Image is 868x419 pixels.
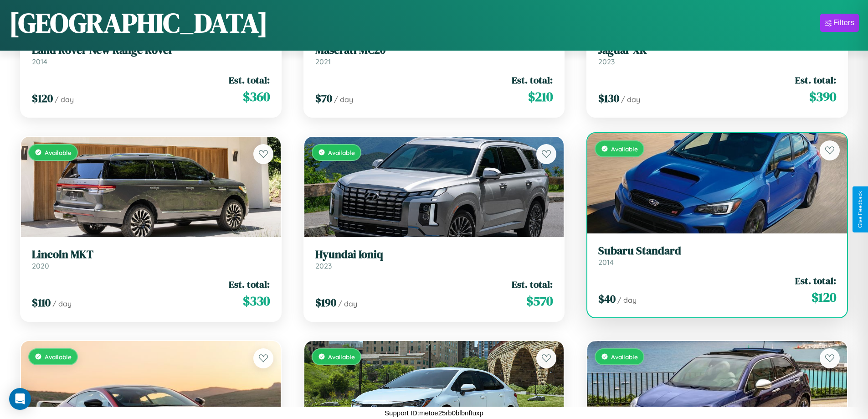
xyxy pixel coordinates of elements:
[315,44,553,66] a: Maserati MC202021
[857,191,863,228] div: Give Feedback
[795,274,836,287] span: Est. total:
[9,388,31,410] div: Open Intercom Messenger
[611,145,638,153] span: Available
[328,149,355,156] span: Available
[526,292,553,310] span: $ 570
[598,244,836,258] h3: Subaru Standard
[229,73,270,87] span: Est. total:
[528,88,553,106] span: $ 210
[32,248,270,261] h3: Lincoln MKT
[512,278,553,291] span: Est. total:
[598,57,615,66] span: 2023
[598,91,619,106] span: $ 130
[32,295,51,310] span: $ 110
[315,44,553,57] h3: Maserati MC20
[617,295,637,305] span: / day
[328,353,355,361] span: Available
[621,95,640,104] span: / day
[32,44,270,57] h3: Land Rover New Range Rover
[32,57,47,66] span: 2014
[598,258,614,267] span: 2014
[55,95,74,104] span: / day
[32,44,270,66] a: Land Rover New Range Rover2014
[315,248,553,261] h3: Hyundai Ioniq
[385,407,483,419] p: Support ID: metoe25rb0blbnftuxp
[338,299,357,308] span: / day
[315,295,336,310] span: $ 190
[315,261,332,270] span: 2023
[512,73,553,87] span: Est. total:
[315,57,331,66] span: 2021
[229,278,270,291] span: Est. total:
[809,88,836,106] span: $ 390
[52,299,72,308] span: / day
[598,291,616,306] span: $ 40
[9,4,268,41] h1: [GEOGRAPHIC_DATA]
[45,149,72,156] span: Available
[32,248,270,270] a: Lincoln MKT2020
[32,91,53,106] span: $ 120
[45,353,72,361] span: Available
[334,95,353,104] span: / day
[598,44,836,66] a: Jaguar XK2023
[611,353,638,361] span: Available
[315,91,332,106] span: $ 70
[32,261,49,270] span: 2020
[812,288,836,306] span: $ 120
[598,44,836,57] h3: Jaguar XK
[315,248,553,270] a: Hyundai Ioniq2023
[243,88,270,106] span: $ 360
[833,18,854,27] div: Filters
[598,244,836,267] a: Subaru Standard2014
[820,14,859,32] button: Filters
[795,73,836,87] span: Est. total:
[243,292,270,310] span: $ 330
